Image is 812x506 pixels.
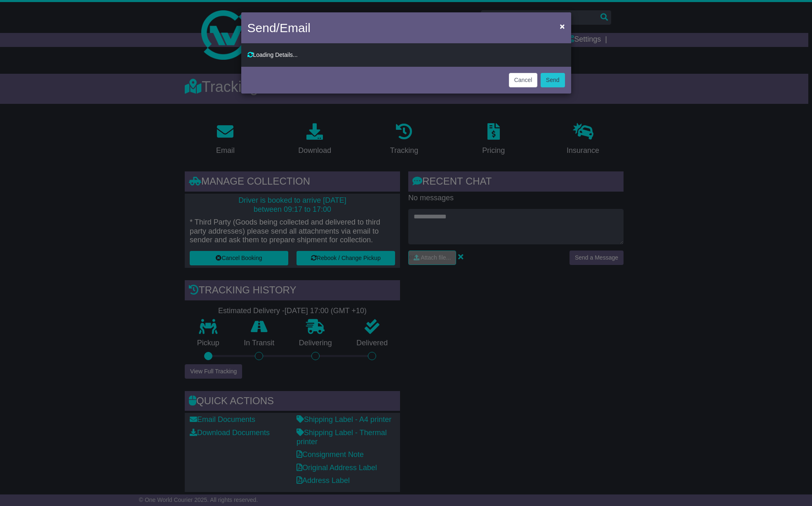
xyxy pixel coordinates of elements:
[247,52,565,59] div: Loading Details...
[247,19,311,37] h4: Send/Email
[560,21,565,31] span: ×
[509,73,538,87] button: Cancel
[541,73,565,87] button: Send
[555,18,569,35] button: Close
